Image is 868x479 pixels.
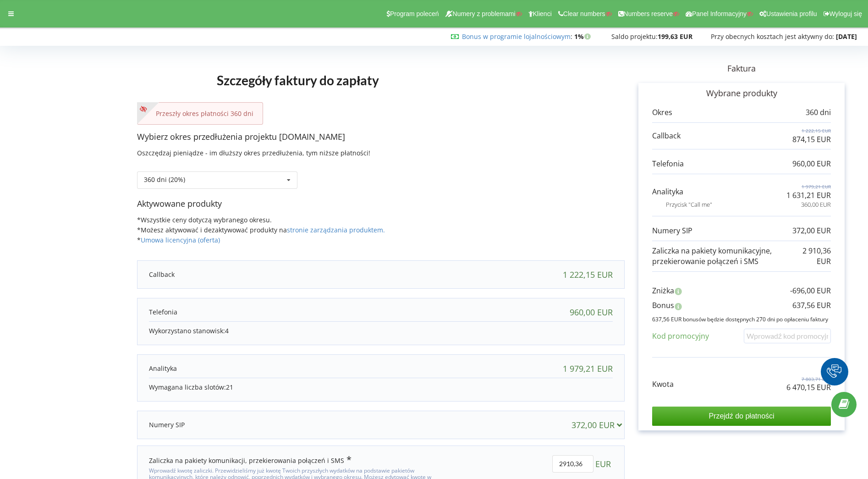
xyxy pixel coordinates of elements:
[652,286,674,296] p: Zniżka
[766,10,817,17] span: Ustawienia profilu
[149,455,352,465] div: Zaliczka na pakiety komunikacji, przekierowania połączeń i SMS
[652,159,684,169] p: Telefonia
[658,32,692,41] strong: 199,63 EUR
[563,270,613,279] div: 1 222,15 EUR
[149,420,185,429] p: Numery SIP
[652,226,692,236] p: Numery SIP
[692,10,747,17] span: Panel Informacyjny
[792,134,831,145] p: 874,15 EUR
[652,315,831,323] p: 637,56 EUR bonusów będzie dostępnych 270 dni po opłaceniu faktury
[625,63,858,75] p: Faktura
[652,246,802,267] p: Zaliczka na pakiety komunikacyjne, przekierowanie połączeń i SMS
[830,10,862,17] span: Wyloguj się
[462,32,571,41] a: Bonus w programie lojalnościowym
[652,300,674,311] p: Bonus
[137,226,385,234] span: *Możesz aktywować i dezaktywować produkty na
[792,159,831,169] p: 960,00 EUR
[790,286,831,296] p: -696,00 EUR
[786,382,831,393] p: 6 470,15 EUR
[137,149,370,157] span: Oszczędzaj pieniądze - im dłuższy okres przedłużenia, tym niższe płatności!
[666,200,712,209] p: Przycisk "Call me"
[786,376,831,382] p: 7 803,71 EUR
[149,364,177,373] p: Analityka
[149,270,175,279] p: Callback
[595,455,611,473] span: EUR
[453,10,516,17] span: Numery z problemami
[571,420,626,429] div: 372,00 EUR
[137,198,625,210] p: Aktywowane produkty
[141,236,220,244] a: Umowa licencyjna (oferta)
[570,308,613,317] div: 960,00 EUR
[574,32,593,41] strong: 1%
[149,383,613,392] p: Wymagana liczba slotów:
[792,127,831,134] p: 1 222,15 EUR
[652,107,672,118] p: Okres
[225,326,229,335] span: 4
[611,32,658,41] span: Saldo projektu:
[144,176,185,183] div: 360 dni (20%)
[137,131,625,143] p: Wybierz okres przedłużenia projektu [DOMAIN_NAME]
[792,226,831,236] p: 372,00 EUR
[226,383,233,391] span: 21
[836,32,857,41] strong: [DATE]
[652,407,831,426] input: Przejdź do płatności
[744,329,831,343] input: Wprowadź kod promocyjny
[806,107,831,118] p: 360 dni
[147,109,253,118] p: Przeszły okres płatności 360 dni
[287,226,385,234] a: stronie zarządzania produktem.
[563,364,613,373] div: 1 979,21 EUR
[563,10,605,17] span: Clear numbers
[624,10,673,17] span: Numbers reserve
[652,379,674,390] p: Kwota
[652,88,831,99] p: Wybrane produkty
[652,131,681,141] p: Callback
[802,246,831,267] p: 2 910,36 EUR
[711,32,834,41] span: Przy obecnych kosztach jest aktywny do:
[462,32,572,41] span: :
[137,215,272,224] span: *Wszystkie ceny dotyczą wybranego okresu.
[149,308,177,317] p: Telefonia
[533,10,552,17] span: Klienci
[786,190,831,201] p: 1 631,21 EUR
[149,326,613,336] p: Wykorzystano stanowisk:
[786,183,831,190] p: 1 979,21 EUR
[652,331,709,341] p: Kod promocyjny
[652,187,683,197] p: Analityka
[792,300,831,311] p: 637,56 EUR
[137,58,459,102] h1: Szczegóły faktury do zapłaty
[390,10,439,17] span: Program poleceń
[801,200,831,209] p: 360,00 EUR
